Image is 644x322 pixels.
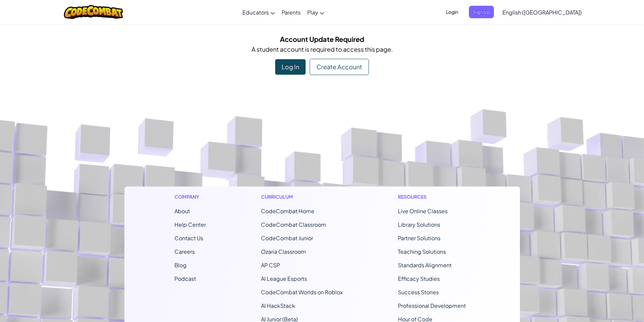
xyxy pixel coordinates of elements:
[129,44,515,54] p: A student account is required to access this page.
[442,6,462,18] button: Login
[275,59,306,75] div: Log In
[261,193,343,200] h1: Curriculum
[398,221,440,228] a: Library Solutions
[174,207,190,215] a: About
[174,248,195,255] a: Careers
[261,275,307,282] a: AI League Esports
[261,289,343,296] a: CodeCombat Worlds on Roblox
[242,9,269,16] span: Educators
[398,234,440,242] a: Partner Solutions
[398,275,440,282] a: Efficacy Studies
[261,248,306,255] a: Ozaria Classroom
[174,262,187,269] a: Blog
[174,234,203,242] span: Contact Us
[64,5,123,19] img: CodeCombat logo
[469,6,494,18] button: Sign Up
[261,221,326,228] a: CodeCombat Classroom
[278,3,304,21] a: Parents
[261,302,295,309] a: AI HackStack
[174,221,206,228] a: Help Center
[398,193,470,200] h1: Resources
[129,34,515,44] h5: Account Update Required
[310,59,369,75] div: Create Account
[398,262,452,269] a: Standards Alignment
[304,3,328,21] a: Play
[261,262,280,269] a: AP CSP
[239,3,278,21] a: Educators
[499,3,585,21] a: English ([GEOGRAPHIC_DATA])
[398,248,446,255] a: Teaching Solutions
[174,275,196,282] a: Podcast
[261,207,314,215] span: CodeCombat Home
[307,9,318,16] span: Play
[398,207,448,215] a: Live Online Classes
[398,289,439,296] a: Success Stories
[502,9,582,16] span: English ([GEOGRAPHIC_DATA])
[261,234,313,242] a: CodeCombat Junior
[174,193,206,200] h1: Company
[398,302,466,309] a: Professional Development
